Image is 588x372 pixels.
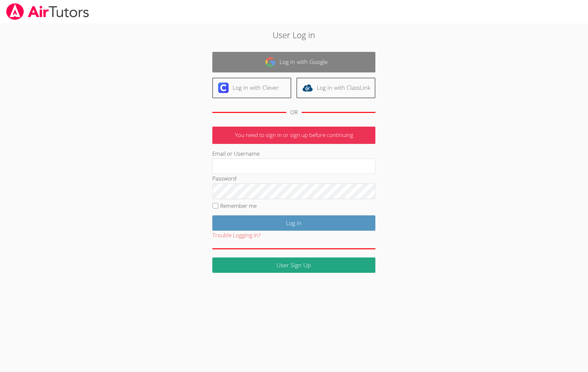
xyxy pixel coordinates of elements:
a: Log in with Clever [212,78,291,98]
label: Password [212,175,236,182]
h2: User Log in [135,29,453,41]
a: User Sign Up [212,257,375,273]
label: Remember me [220,202,257,209]
input: Log in [212,215,375,231]
a: Log in with ClassLink [296,78,375,98]
img: clever-logo-6eab21bc6e7a338710f1a6ff85c0baf02591cd810cc4098c63d3a4b26e2feb20.svg [218,83,229,93]
div: OR [290,108,298,117]
img: google-logo-50288ca7cdecda66e5e0955fdab243c47b7ad437acaf1139b6f446037453330a.svg [265,57,276,67]
img: airtutors_banner-c4298cdbf04f3fff15de1276eac7730deb9818008684d7c2e4769d2f7ddbe033.png [6,3,90,20]
label: Email or Username [212,150,260,157]
a: Log in with Google [212,52,375,72]
img: classlink-logo-d6bb404cc1216ec64c9a2012d9dc4662098be43eaf13dc465df04b49fa7ab582.svg [302,83,313,93]
button: Trouble Logging In? [212,231,261,240]
p: You need to sign in or sign up before continuing [212,127,375,144]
